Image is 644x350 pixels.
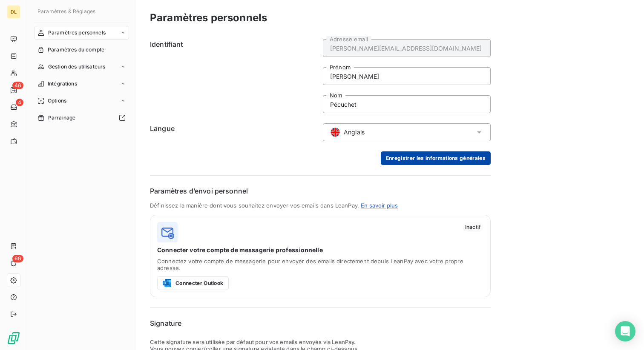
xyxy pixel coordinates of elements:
[34,111,129,125] a: Parrainage
[157,222,178,242] img: logo
[157,246,483,254] span: Connecter votre compte de messagerie professionnelle
[37,8,95,14] span: Paramètres & Réglages
[34,43,129,57] a: Paramètres du compte
[150,186,491,196] h6: Paramètres d’envoi personnel
[16,99,23,106] span: 4
[150,339,491,345] p: Cette signature sera utilisée par défaut pour vos emails envoyés via LeanPay.
[48,97,66,105] span: Options
[12,82,23,89] span: 46
[150,10,267,26] h3: Paramètres personnels
[48,80,77,88] span: Intégrations
[48,63,106,71] span: Gestion des utilisateurs
[150,202,359,209] span: Définissez la manière dont vous souhaitez envoyer vos emails dans LeanPay.
[344,128,365,137] span: Anglais
[150,318,491,328] h6: Signature
[615,321,635,341] div: Open Intercom Messenger
[150,39,318,113] h6: Identifiant
[48,29,106,37] span: Paramètres personnels
[381,151,491,165] button: Enregistrer les informations générales
[7,5,20,19] div: DL
[157,258,483,271] span: Connectez votre compte de messagerie pour envoyer des emails directement depuis LeanPay avec votr...
[323,39,491,57] input: placeholder
[463,222,483,232] span: Inactif
[7,331,20,345] img: Logo LeanPay
[361,202,398,209] a: En savoir plus
[12,255,23,262] span: 66
[157,276,229,290] button: Connecter Outlook
[48,46,104,54] span: Paramètres du compte
[323,67,491,85] input: placeholder
[48,114,76,122] span: Parrainage
[323,95,491,113] input: placeholder
[150,123,318,141] h6: Langue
